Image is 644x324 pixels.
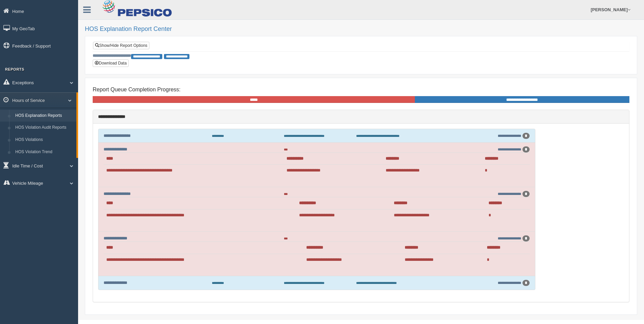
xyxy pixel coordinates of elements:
a: HOS Explanation Reports [12,110,76,122]
button: Download Data [93,59,129,67]
h2: HOS Explanation Report Center [85,26,637,33]
a: HOS Violations [12,134,76,146]
h4: Report Queue Completion Progress: [93,87,629,93]
a: HOS Violation Audit Reports [12,122,76,134]
a: HOS Violation Trend [12,146,76,158]
a: Show/Hide Report Options [93,42,149,49]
